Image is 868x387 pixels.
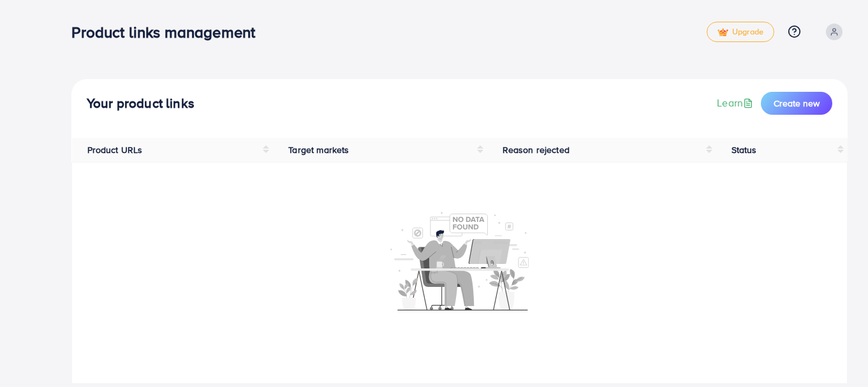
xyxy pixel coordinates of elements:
h4: Your product links [87,96,195,112]
img: No account [390,210,529,310]
span: Target markets [288,143,349,156]
h3: Product links management [71,23,265,41]
span: Product URLs [87,143,143,156]
a: tickUpgrade [707,22,774,42]
span: Reason rejected [503,143,570,156]
span: Upgrade [717,27,763,37]
a: Learn [717,96,756,110]
span: Create new [774,97,820,110]
button: Create new [761,92,832,115]
img: tick [717,28,728,37]
span: Status [732,143,757,156]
